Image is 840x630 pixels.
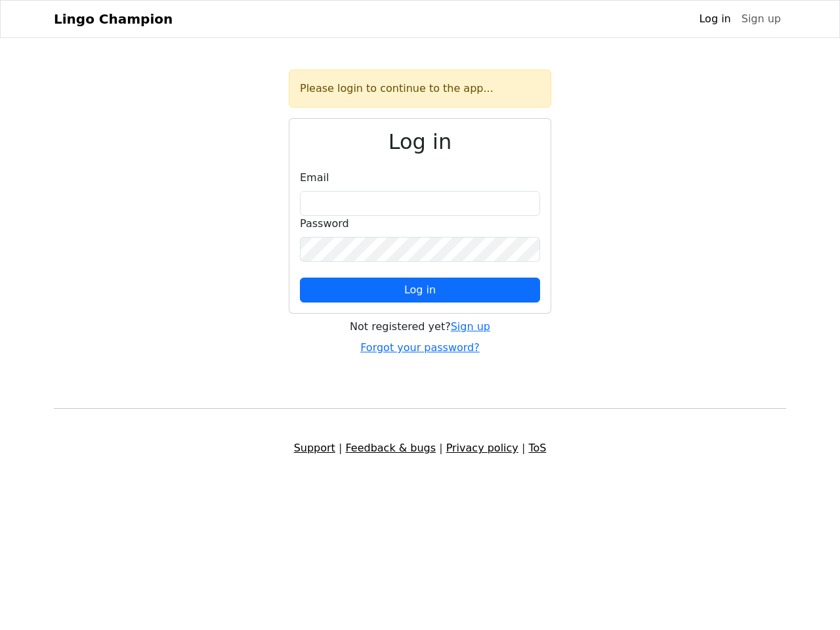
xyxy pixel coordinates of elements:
a: Forgot your password? [360,341,480,354]
a: Sign up [736,6,786,32]
a: Sign up [451,320,490,333]
a: Privacy policy [446,442,518,454]
label: Password [300,216,349,232]
h2: Log in [300,129,540,154]
label: Email [300,170,329,186]
div: | | | [46,440,794,456]
a: Feedback & bugs [345,442,436,454]
a: ToS [528,442,546,454]
a: Log in [694,6,736,32]
div: Not registered yet? [289,319,551,335]
a: Lingo Champion [54,6,173,32]
a: Support [294,442,335,454]
div: Please login to continue to the app... [289,70,551,108]
span: Log in [404,283,436,296]
button: Log in [300,278,540,303]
